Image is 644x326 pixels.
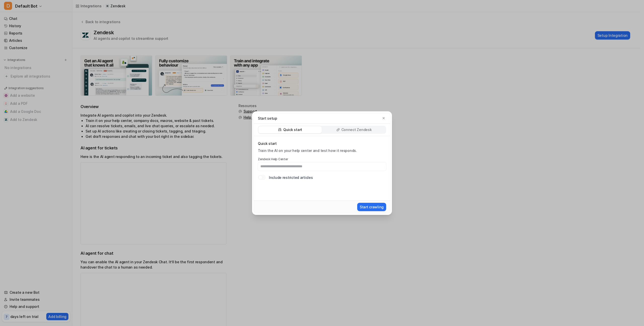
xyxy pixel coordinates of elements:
[258,148,386,153] div: Train the AI on your help center and test how it responds.
[269,175,313,180] label: Include restricted articles
[357,203,386,211] button: Start crawling
[283,127,302,132] p: Quick start
[258,157,386,161] label: Zendesk Help Center
[258,141,386,146] p: Quick start
[341,127,372,132] p: Connect Zendesk
[258,116,277,121] p: Start setup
